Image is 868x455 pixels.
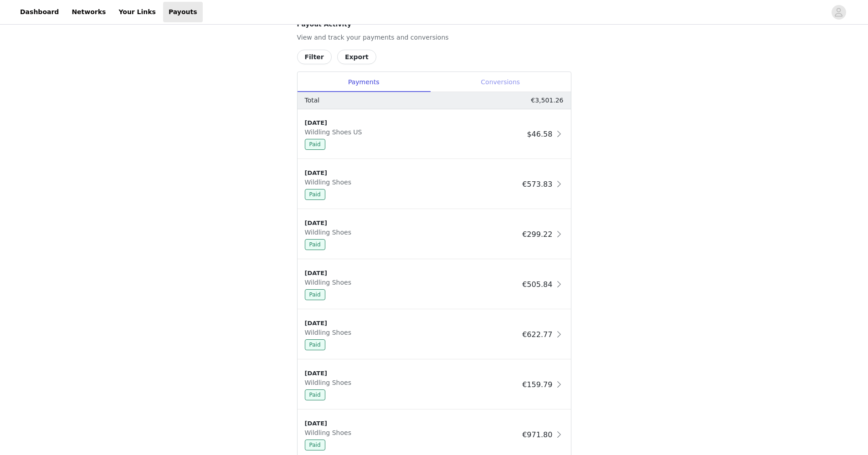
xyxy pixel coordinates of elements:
p: €3,501.26 [531,96,563,105]
a: Payouts [163,2,203,22]
div: [DATE] [305,169,519,178]
span: Paid [305,139,325,150]
div: clickable-list-item [298,159,571,210]
span: Wildling Shoes [305,179,355,186]
p: View and track your payments and conversions [297,33,571,42]
div: clickable-list-item [298,260,571,310]
span: Wildling Shoes US [305,128,366,136]
div: clickable-list-item [298,310,571,360]
div: [DATE] [305,369,519,378]
a: Dashboard [15,2,64,22]
span: Wildling Shoes [305,279,355,286]
div: [DATE] [305,269,519,278]
div: [DATE] [305,118,524,128]
span: €573.83 [522,180,552,189]
span: Paid [305,389,325,400]
div: [DATE] [305,219,519,228]
div: Conversions [430,72,571,92]
a: Networks [66,2,111,22]
span: €622.77 [522,330,552,339]
div: clickable-list-item [298,360,571,410]
span: €971.80 [522,430,552,439]
span: Paid [305,189,325,200]
span: Wildling Shoes [305,379,355,386]
span: Wildling Shoes [305,329,355,336]
div: clickable-list-item [298,109,571,159]
p: Total [305,96,320,105]
button: Export [337,50,376,64]
span: Wildling Shoes [305,429,355,436]
div: [DATE] [305,419,519,428]
span: Paid [305,440,325,450]
a: Your Links [113,2,161,22]
span: Paid [305,339,325,350]
span: Paid [305,239,325,250]
div: avatar [834,5,843,20]
span: €505.84 [522,280,552,289]
div: Payments [298,72,430,92]
span: €159.79 [522,380,552,389]
div: clickable-list-item [298,210,571,260]
div: [DATE] [305,319,519,328]
span: Paid [305,289,325,300]
span: $46.58 [527,130,552,138]
button: Filter [297,50,332,64]
span: €299.22 [522,230,552,239]
span: Wildling Shoes [305,229,355,236]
